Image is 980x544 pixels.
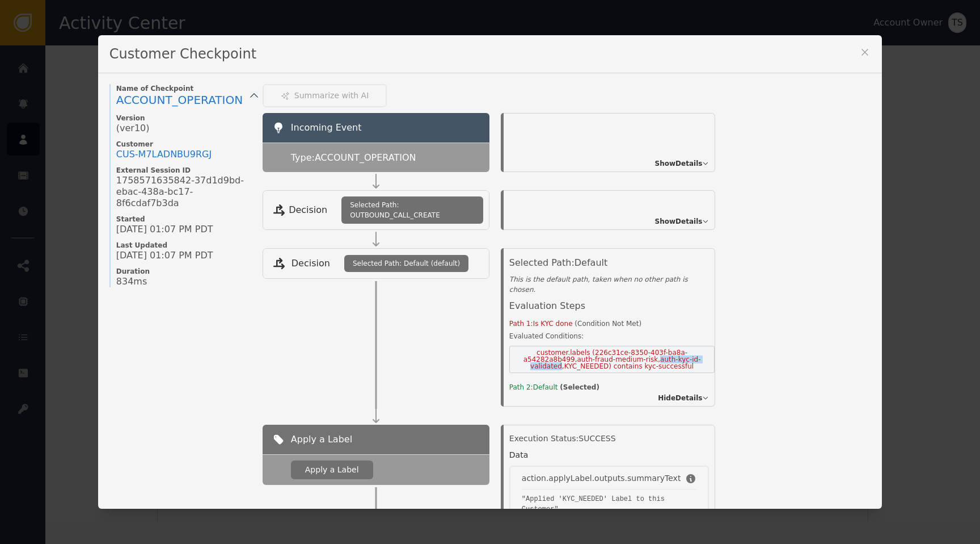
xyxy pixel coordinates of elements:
[522,472,681,484] div: action.applyLabel.outputs.summaryText
[575,257,607,268] span: Default
[116,93,251,108] a: ACCOUNT_OPERATION
[116,140,251,149] span: Customer
[509,257,575,268] span: Selected Path:
[533,320,575,328] span: Is KYC done
[116,215,251,224] span: Started
[509,449,528,461] div: Data
[509,433,709,445] div: Execution Status: SUCCESS
[533,383,560,391] span: Default
[289,203,327,217] span: Decision
[291,461,373,479] div: Apply a Label
[116,276,147,287] span: 834ms
[575,320,641,328] span: ( Condition Not Met )
[292,257,330,270] span: Decision
[116,224,213,235] span: [DATE] 01:07 PM PDT
[116,84,251,93] span: Name of Checkpoint
[291,151,416,165] span: Type: ACCOUNT_OPERATION
[116,149,212,160] a: CUS-M7LADNBU9RGJ
[291,433,352,446] span: Apply a Label
[116,267,251,276] span: Duration
[560,383,599,391] span: ( Selected )
[98,35,882,73] div: Customer Checkpoint
[509,320,533,328] span: Path 1:
[509,383,533,391] span: Path 2:
[116,93,243,107] span: ACCOUNT_OPERATION
[116,241,251,250] span: Last Updated
[291,122,362,133] span: Incoming Event
[509,274,715,295] div: This is the default path, taken when no other path is chosen.
[116,123,150,134] span: (ver 10 )
[116,114,251,123] span: Version
[509,299,715,319] div: Evaluation Steps
[116,175,251,209] span: 1758571635842-37d1d9bd-ebac-438a-bc17-8f6cdaf7b3da
[658,393,702,403] span: Hide Details
[116,250,213,261] span: [DATE] 01:07 PM PDT
[509,346,715,373] span: customer.labels (226c31ce-8350-403f-ba8a-a54282a8b499,auth-fraud-medium-risk,auth-kyc-id-validate...
[655,158,703,169] span: Show Details
[116,149,212,160] div: CUS- M7LADNBU9RGJ
[353,258,460,269] span: Selected Path: Default (default)
[522,494,697,514] pre: "Applied 'KYC_NEEDED' Label to this Customer"
[655,216,703,227] span: Show Details
[350,200,475,220] span: Selected Path: OUTBOUND_CALL_CREATE
[509,331,715,341] span: Evaluated Conditions:
[116,166,251,175] span: External Session ID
